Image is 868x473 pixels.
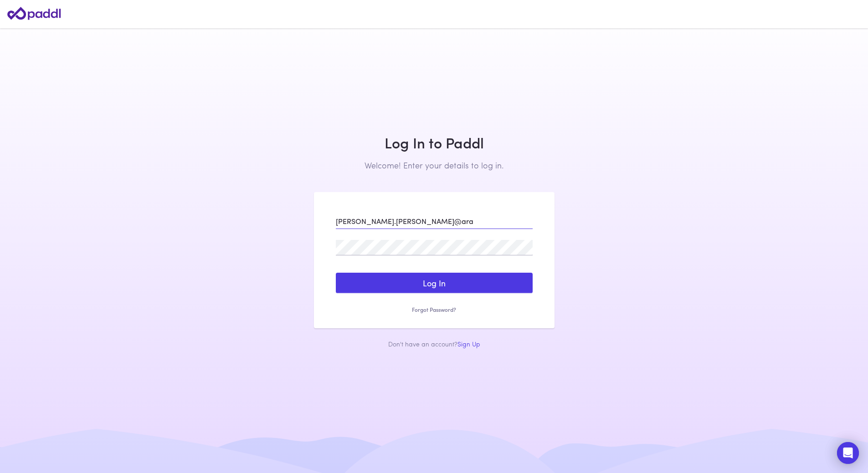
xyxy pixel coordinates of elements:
[837,442,859,464] div: Open Intercom Messenger
[314,339,555,348] div: Don't have an account?
[336,306,533,314] a: Forgot Password?
[457,339,480,348] a: Sign Up
[314,160,555,170] h2: Welcome! Enter your details to log in.
[336,273,533,294] button: Log In
[314,134,555,151] h1: Log In to Paddl
[336,214,533,229] input: Enter your Email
